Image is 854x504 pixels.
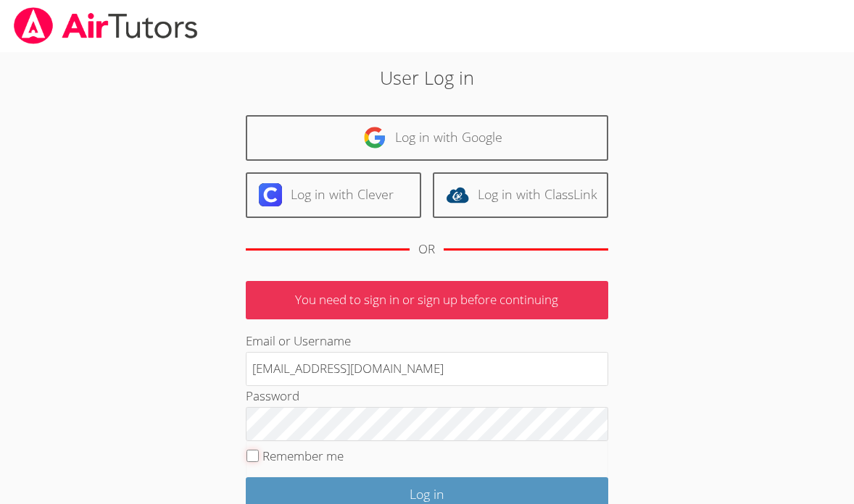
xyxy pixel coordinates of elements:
[246,387,299,404] label: Password
[246,281,608,319] p: You need to sign in or sign up before continuing
[433,172,608,218] a: Log in with ClassLink
[246,172,421,218] a: Log in with Clever
[446,183,469,206] img: classlink-logo-d6bb404cc1216ec64c9a2012d9dc4662098be43eaf13dc465df04b49fa7ab582.svg
[259,183,282,206] img: clever-logo-6eab21bc6e7a338710f1a6ff85c0baf02591cd810cc4098c63d3a4b26e2feb20.svg
[418,239,435,260] div: OR
[196,64,658,91] h2: User Log in
[12,7,199,44] img: airtutors_banner-c4298cdbf04f3fff15de1276eac7730deb9818008684d7c2e4769d2f7ddbe033.png
[246,332,351,349] label: Email or Username
[363,126,386,149] img: google-logo-50288ca7cdecda66e5e0955fdab243c47b7ad437acaf1139b6f446037453330a.svg
[246,115,608,161] a: Log in with Google
[262,448,344,464] label: Remember me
